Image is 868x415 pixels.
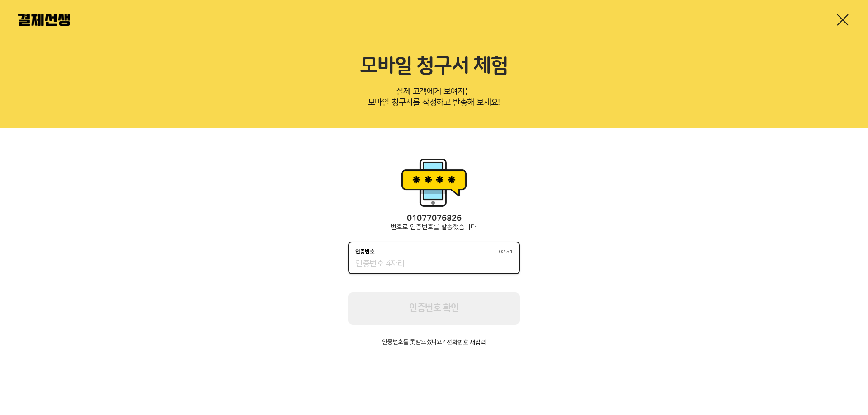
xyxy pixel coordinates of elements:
[18,54,850,79] h2: 모바일 청구서 체험
[447,339,486,345] button: 전화번호 재입력
[18,84,850,114] p: 실제 고객에게 보여지는 모바일 청구서를 작성하고 발송해 보세요!
[348,224,520,231] p: 번호로 인증번호를 발송했습니다.
[348,292,520,325] button: 인증번호 확인
[355,259,513,270] input: 인증번호02:51
[398,155,470,210] img: 휴대폰인증 이미지
[355,249,375,255] p: 인증번호
[348,214,520,224] p: 01077076826
[499,249,513,255] span: 02:51
[18,14,70,26] img: 결제선생
[348,339,520,345] p: 인증번호를 못받으셨나요?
